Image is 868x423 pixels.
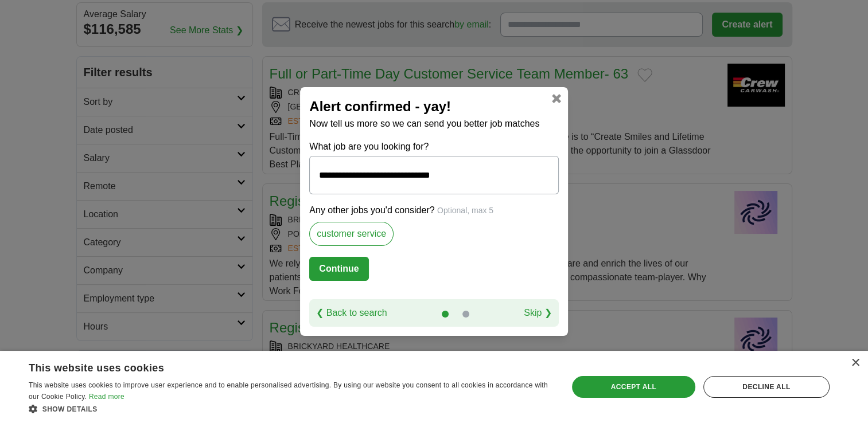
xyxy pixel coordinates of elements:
[29,403,552,414] div: Show details
[572,376,695,398] div: Accept all
[29,381,548,401] span: This website uses cookies to improve user experience and to enable personalised advertising. By u...
[437,206,493,215] span: Optional, max 5
[309,140,476,154] label: What job are you looking for?
[42,405,98,413] span: Show details
[703,376,830,398] div: Decline all
[309,117,559,131] p: Now tell us more so we can send you better job matches
[89,393,124,401] a: Read more, opens a new window
[309,96,559,117] h2: Alert confirmed - yay!
[309,222,394,246] label: customer service
[316,306,387,320] a: ❮ Back to search
[524,306,552,320] a: Skip ❯
[309,203,559,217] p: Any other jobs you'd consider?
[29,358,523,375] div: This website uses cookies
[309,257,368,281] button: Continue
[851,359,859,367] div: Close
